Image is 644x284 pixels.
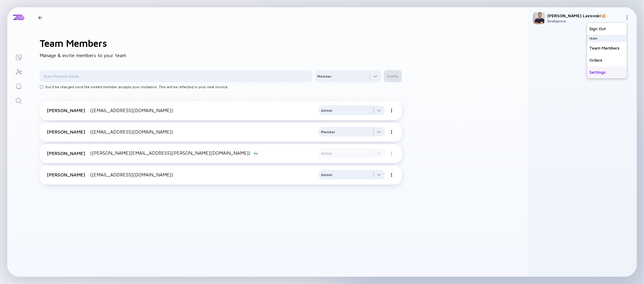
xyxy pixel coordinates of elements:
div: [PERSON_NAME] [47,129,85,134]
a: Lists [7,50,30,64]
input: Team Member Email... [43,73,309,79]
a: Search [7,93,30,108]
div: [PERSON_NAME] [47,172,85,177]
a: Reminders [7,79,30,93]
div: ( [PERSON_NAME][EMAIL_ADDRESS][PERSON_NAME][DOMAIN_NAME] ) [90,150,314,156]
div: [PERSON_NAME] Lazovski [547,13,622,18]
div: [PERSON_NAME] [47,150,85,156]
div: You'll be charged once the invited member accepts your invitation. This will be reflected in your... [40,85,518,89]
div: [PERSON_NAME] [47,108,85,113]
img: Adding Member Appendix [40,85,44,89]
div: ( [EMAIL_ADDRESS][DOMAIN_NAME] ) [90,172,314,177]
div: ( [EMAIL_ADDRESS][DOMAIN_NAME] ) [90,129,314,134]
div: ( [EMAIL_ADDRESS][DOMAIN_NAME] ) [90,108,314,113]
div: Team [587,35,627,42]
div: You [253,150,258,156]
div: Invite [384,71,402,81]
div: Sign Out [587,23,627,35]
a: Investor Map [7,64,30,79]
div: Orders [587,54,627,66]
div: Settings [587,66,627,78]
img: Menu [625,15,630,20]
div: Manage & invite members to your team [30,28,528,277]
div: Team Members [587,42,627,54]
button: Invite [384,70,402,82]
img: Adam Profile Picture [533,12,545,24]
h1: Team Members [40,37,518,49]
div: Dealigence [547,19,622,23]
